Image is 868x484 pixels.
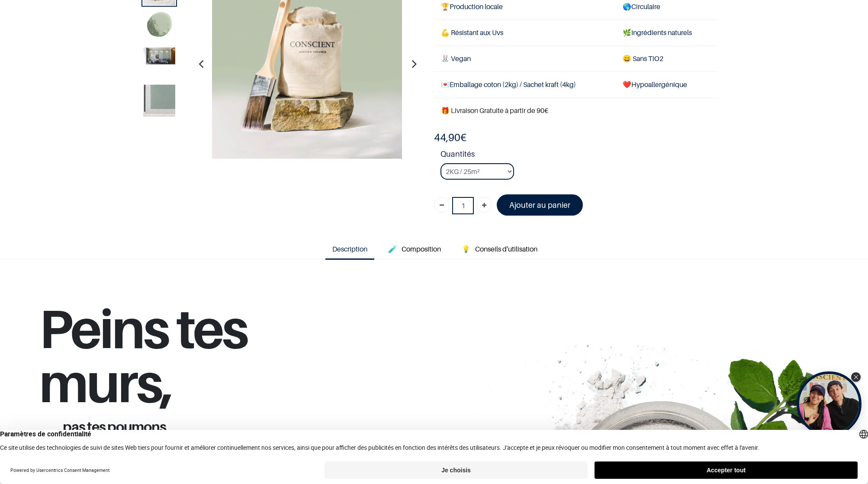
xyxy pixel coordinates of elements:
img: Product image [143,84,175,116]
span: 💪 Résistant aux Uvs [441,28,503,37]
div: Close Tolstoy widget [851,372,861,382]
span: 🐰 Vegan [441,54,471,63]
td: Ingrédients naturels [616,19,717,45]
span: Description [332,245,367,253]
a: Supprimer [434,197,450,213]
div: Open Tolstoy widget [797,371,862,436]
td: Emballage coton (2kg) / Sachet kraft (4kg) [434,72,616,98]
span: 🏆 [441,2,450,11]
span: 🌎 [623,2,631,11]
span: 🧪 [388,245,397,253]
font: 🎁 Livraison Gratuite à partir de 90€ [441,106,548,115]
td: ❤️Hypoallergénique [616,72,717,98]
span: 💡 [462,245,470,253]
span: 💌 [441,80,450,89]
a: Ajouter au panier [497,194,583,216]
div: Tolstoy bubble widget [797,371,862,436]
b: € [434,131,466,144]
iframe: Tidio Chat [823,428,864,469]
td: ans TiO2 [616,46,717,72]
span: 🌿 [623,28,631,37]
h1: Peins tes murs, [39,301,386,420]
a: Ajouter [476,197,492,213]
span: 44,90 [434,131,460,144]
span: Composition [402,245,441,253]
span: 😄 S [623,54,637,63]
img: Product image [143,10,175,42]
div: Open Tolstoy [797,371,862,436]
span: Conseils d'utilisation [475,245,537,253]
strong: Quantités [440,148,717,163]
font: Ajouter au panier [509,200,570,210]
h1: pas tes poumons [56,419,369,433]
img: Product image [143,47,175,64]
